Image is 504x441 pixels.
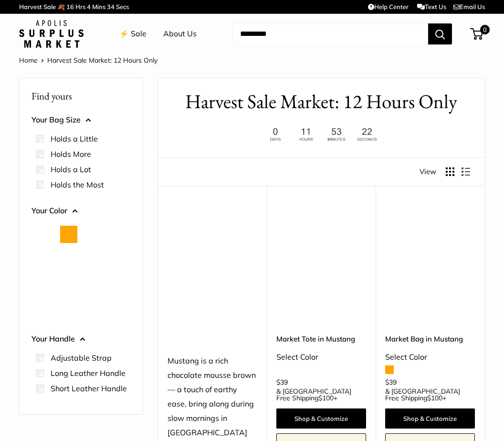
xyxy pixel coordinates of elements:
[116,3,129,11] span: Secs
[480,25,490,34] span: 0
[385,333,475,344] a: Market Bag in Mustang
[87,3,91,11] span: 4
[60,276,77,293] button: Mint Sorbet
[471,28,483,40] a: 0
[31,87,131,105] p: Find yours
[107,3,115,11] span: 34
[119,27,147,41] a: ⚡️ Sale
[60,226,77,243] button: Orange
[276,378,288,386] span: $39
[31,332,131,346] button: Your Handle
[420,165,436,178] span: View
[87,251,104,268] button: Chenille Window Sage
[427,394,442,402] span: $100
[385,209,475,299] a: Market Bag in MustangMarket Bag in Mustang
[31,113,131,127] button: Your Bag Size
[417,3,446,11] a: Text Us
[92,3,105,11] span: Mins
[31,204,131,218] button: Your Color
[276,350,366,364] div: Select Color
[51,179,104,190] label: Holds the Most
[51,352,112,364] label: Adjustable Strap
[66,3,74,11] span: 16
[33,276,51,293] button: Daisy
[33,300,51,318] button: White Porcelain
[51,383,127,394] label: Short Leather Handle
[51,164,91,175] label: Holds a Lot
[462,167,470,176] button: Display products as list
[385,378,397,386] span: $39
[33,226,51,243] button: Natural
[163,27,197,41] a: About Us
[446,167,454,176] button: Display products as grid
[276,388,366,401] span: & [GEOGRAPHIC_DATA] Free Shipping +
[33,251,51,268] button: Chambray
[19,54,157,66] nav: Breadcrumb
[19,56,38,65] a: Home
[276,333,366,344] a: Market Tote in Mustang
[114,226,131,243] button: Blush
[60,251,77,268] button: Chenille Window Brick
[51,367,126,379] label: Long Leather Handle
[385,388,475,401] span: & [GEOGRAPHIC_DATA] Free Shipping +
[262,125,381,144] img: 12 hours only. Ends at 8pm
[276,209,366,299] a: Market Tote in MustangMarket Tote in Mustang
[453,3,485,11] a: Email Us
[87,226,104,243] button: Court Green
[87,276,104,293] button: Mustang
[385,350,475,364] div: Select Color
[368,3,409,11] a: Help Center
[318,394,334,402] span: $100
[114,276,131,293] button: Taupe
[19,20,84,48] img: Apolis: Surplus Market
[428,23,452,44] button: Search
[51,148,91,160] label: Holds More
[232,23,428,44] input: Search...
[47,56,157,65] span: Harvest Sale Market: 12 Hours Only
[172,88,470,116] h1: Harvest Sale Market: 12 Hours Only
[276,408,366,429] a: Shop & Customize
[75,3,85,11] span: Hrs
[385,408,475,429] a: Shop & Customize
[114,251,131,268] button: Cognac
[51,133,98,144] label: Holds a Little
